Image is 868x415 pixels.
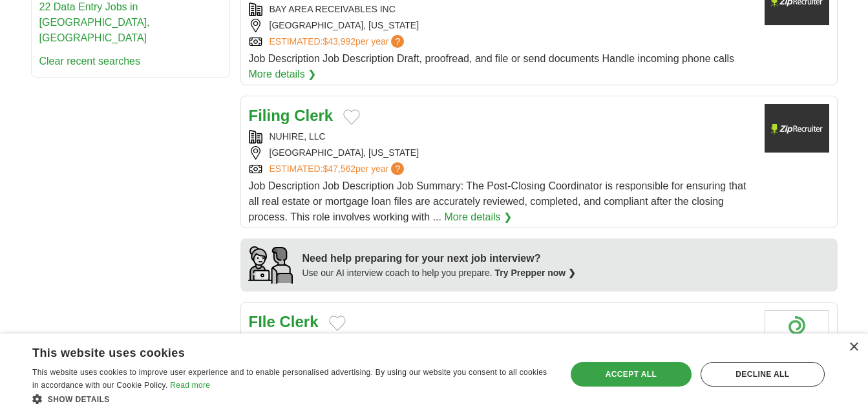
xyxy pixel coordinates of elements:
[571,362,692,387] div: Accept all
[302,251,577,266] div: Need help preparing for your next job interview?
[495,268,577,278] a: Try Prepper now ❯
[765,310,829,359] img: Company logo
[249,130,754,144] div: NUHIRE, LLC
[849,343,858,352] div: Close
[391,35,404,48] span: ?
[48,395,110,404] span: Show details
[249,3,754,16] div: BAY AREA RECEIVABLES INC
[444,209,512,225] a: More details ❯
[32,368,547,390] span: This website uses cookies to improve user experience and to enable personalised advertising. By u...
[170,381,210,390] a: Read more, opens a new window
[302,266,577,280] div: Use our AI interview coach to help you prepare.
[765,104,829,153] img: Company logo
[323,36,355,47] span: $43,992
[249,107,333,124] a: Filing Clerk
[391,162,404,175] span: ?
[249,53,735,64] span: Job Description Job Description Draft, proofread, and file or send documents Handle incoming phon...
[343,109,360,125] button: Add to favorite jobs
[249,67,317,82] a: More details ❯
[329,315,346,331] button: Add to favorite jobs
[701,362,825,387] div: Decline all
[249,19,754,32] div: [GEOGRAPHIC_DATA], [US_STATE]
[39,1,150,43] a: 22 Data Entry Jobs in [GEOGRAPHIC_DATA], [GEOGRAPHIC_DATA]
[323,164,355,174] span: $47,562
[249,146,754,160] div: [GEOGRAPHIC_DATA], [US_STATE]
[249,313,275,330] strong: FIle
[270,35,407,48] a: ESTIMATED:$43,992per year?
[32,341,518,361] div: This website uses cookies
[280,313,319,330] strong: Clerk
[32,392,550,405] div: Show details
[249,107,290,124] strong: Filing
[270,162,407,176] a: ESTIMATED:$47,562per year?
[294,107,333,124] strong: Clerk
[249,180,746,222] span: Job Description Job Description Job Summary: The Post-Closing Coordinator is responsible for ensu...
[39,56,141,67] a: Clear recent searches
[249,313,319,330] a: FIle Clerk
